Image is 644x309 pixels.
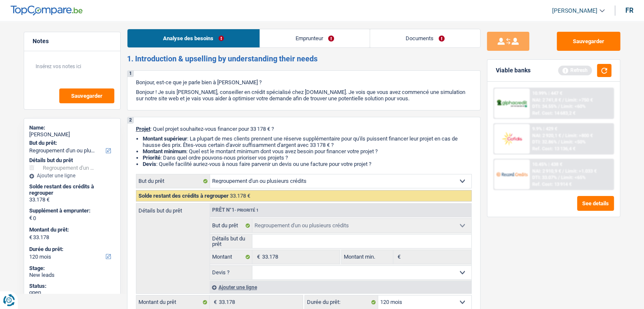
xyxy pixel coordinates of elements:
span: / [562,97,564,103]
span: € [252,250,262,264]
span: Sauvegarder [71,93,102,99]
span: Solde restant des crédits à regrouper [138,193,229,199]
span: 33.178 € [230,193,250,199]
label: Détails but du prêt [136,204,210,213]
span: NAI: 2 741,8 € [532,97,561,103]
li: : Quel est le montant minimum dont vous avez besoin pour financer votre projet ? [143,148,472,154]
label: Durée du prêt: [29,246,113,253]
span: Limit: <50% [561,139,586,145]
span: € [29,234,32,241]
span: - Priorité 1 [235,208,259,212]
div: Solde restant des crédits à regrouper [29,183,115,196]
div: fr [625,6,633,14]
label: Montant [210,250,253,264]
div: 2 [127,117,134,124]
div: Name: [29,124,115,131]
span: / [562,168,564,174]
label: Montant du prêt [136,295,210,309]
button: Sauvegarder [557,32,620,51]
span: Limit: >1.033 € [565,168,597,174]
li: : La plupart de mes clients prennent une réserve supplémentaire pour qu'ils puissent financer leu... [143,135,472,148]
h5: Notes [33,38,112,45]
label: Devis ? [210,266,253,279]
strong: Priorité [143,154,160,161]
div: Ref. Cost: 13 914 € [532,182,572,187]
span: DTI: 34.55% [532,104,557,109]
div: Viable banks [496,67,531,74]
p: Bonjour, est-ce que je parle bien à [PERSON_NAME] ? [136,79,472,86]
li: : Quelle facilité auriez-vous à nous faire parvenir un devis ou une facture pour votre projet ? [143,161,472,167]
img: AlphaCredit [496,99,528,108]
div: Stage: [29,265,115,272]
span: [PERSON_NAME] [552,7,597,14]
div: 10.99% | 447 € [532,91,562,96]
span: NAI: 2 920,1 € [532,133,561,138]
a: [PERSON_NAME] [545,4,605,18]
div: Prêt n°1 [210,207,261,213]
strong: Montant supérieur [143,135,187,142]
a: Analyse des besoins [127,29,260,47]
label: Montant du prêt: [29,226,113,233]
div: open [29,289,115,296]
label: But du prêt [136,174,210,188]
p: Bonjour ! Je suis [PERSON_NAME], conseiller en crédit spécialisé chez [DOMAIN_NAME]. Je vois que ... [136,89,472,102]
div: 9.9% | 429 € [532,126,557,132]
span: Projet [136,126,150,132]
div: Ref. Cost: 13 136,4 € [532,146,575,152]
div: Status: [29,283,115,290]
label: But du prêt: [29,140,113,146]
div: New leads [29,272,115,279]
span: € [29,215,32,221]
img: Record Credits [496,166,528,182]
label: Durée du prêt: [305,295,378,309]
strong: Montant minimum [143,148,186,154]
div: Détails but du prêt [29,157,115,164]
span: / [558,104,560,109]
label: But du prêt [210,219,253,232]
img: Cofidis [496,131,528,146]
div: Ref. Cost: 14 683,2 € [532,110,575,116]
div: Ajouter une ligne [29,173,115,179]
button: Sauvegarder [59,88,114,103]
div: 1 [127,71,134,77]
div: Refresh [558,66,592,75]
label: Détails but du prêt [210,235,253,248]
span: € [393,250,403,264]
img: TopCompare Logo [11,6,83,16]
label: Supplément à emprunter: [29,207,113,214]
span: Limit: >750 € [565,97,593,103]
span: € [210,295,219,309]
a: Emprunteur [260,29,370,47]
div: [PERSON_NAME] [29,131,115,138]
button: See details [577,196,614,211]
span: Limit: <65% [561,175,586,180]
span: DTI: 33.07% [532,175,557,180]
div: 33.178 € [29,196,115,203]
div: Ajouter une ligne [210,281,471,293]
span: Limit: >800 € [565,133,593,138]
span: Limit: <60% [561,104,586,109]
span: / [562,133,564,138]
span: / [558,139,560,145]
span: Devis [143,161,156,167]
span: NAI: 2 910,9 € [532,168,561,174]
span: / [558,175,560,180]
span: DTI: 32.86% [532,139,557,145]
h2: 1. Introduction & upselling by understanding their needs [127,54,481,63]
div: 10.45% | 438 € [532,162,562,167]
a: Documents [370,29,480,47]
p: : Quel projet souhaitez-vous financer pour 33 178 € ? [136,126,472,132]
label: Montant min. [342,250,393,264]
li: : Dans quel ordre pouvons-nous prioriser vos projets ? [143,154,472,161]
